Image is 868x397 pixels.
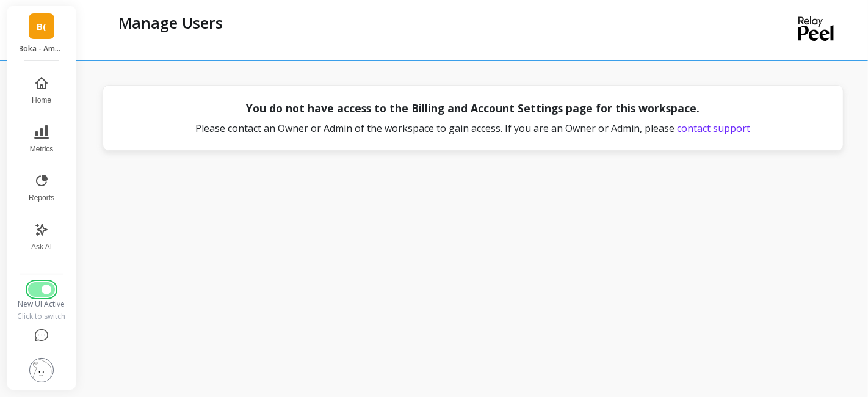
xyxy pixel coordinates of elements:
span: Please contact an Owner or Admin of the workspace to gain access. If you are an Owner or Admin, p... [196,121,751,136]
button: Help [16,321,67,351]
div: New UI Active [16,299,67,309]
img: profile picture [29,358,54,382]
button: Settings [16,351,67,390]
div: Click to switch [16,311,67,321]
span: Ask AI [31,242,52,252]
span: Reports [29,193,54,203]
button: Switch to Legacy UI [28,282,55,297]
span: Home [32,95,51,105]
button: Ask AI [21,215,62,259]
button: Reports [21,166,62,210]
span: Metrics [30,144,54,154]
button: Metrics [21,117,62,161]
p: Manage Users [118,12,223,33]
p: Boka - Amazon (Essor) [20,44,64,54]
h4: You do not have access to the Billing and Account Settings page for this workspace. [247,100,700,116]
span: B( [37,20,46,34]
span: contact support [678,122,751,135]
button: Home [21,68,62,112]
